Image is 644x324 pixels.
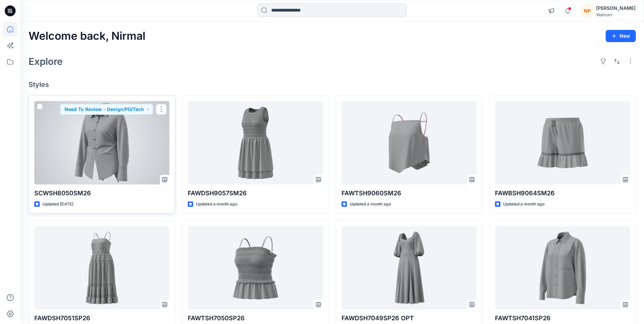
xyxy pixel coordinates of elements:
a: SCWSH8050SM26 [34,101,169,184]
p: SCWSH8050SM26 [34,188,169,198]
a: FAWTSH9060SM26 [342,101,477,184]
p: FAWTSH7041SP26 [495,313,630,323]
a: FAWDSH7051SP26 [34,226,169,309]
a: FAWTSH7050SP26 [188,226,323,309]
p: FAWBSH9064SM26 [495,188,630,198]
p: Updated a month ago [196,201,237,208]
p: Updated a month ago [350,201,391,208]
p: FAWTSH9060SM26 [342,188,477,198]
h2: Welcome back, Nirmal [29,30,145,42]
p: FAWTSH7050SP26 [188,313,323,323]
h4: Styles [29,80,636,89]
p: FAWDSH9057SM26 [188,188,323,198]
div: NP [581,5,593,17]
div: Walmart [596,12,636,17]
a: FAWTSH7041SP26 [495,226,630,309]
a: FAWDSH9057SM26 [188,101,323,184]
div: [PERSON_NAME] [596,4,636,12]
a: FAWDSH7049SP26 OPT [342,226,477,309]
p: FAWDSH7051SP26 [34,313,169,323]
p: FAWDSH7049SP26 OPT [342,313,477,323]
p: Updated [DATE] [42,201,73,208]
a: FAWBSH9064SM26 [495,101,630,184]
button: New [606,30,636,42]
p: Updated a month ago [503,201,545,208]
h2: Explore [29,56,63,67]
